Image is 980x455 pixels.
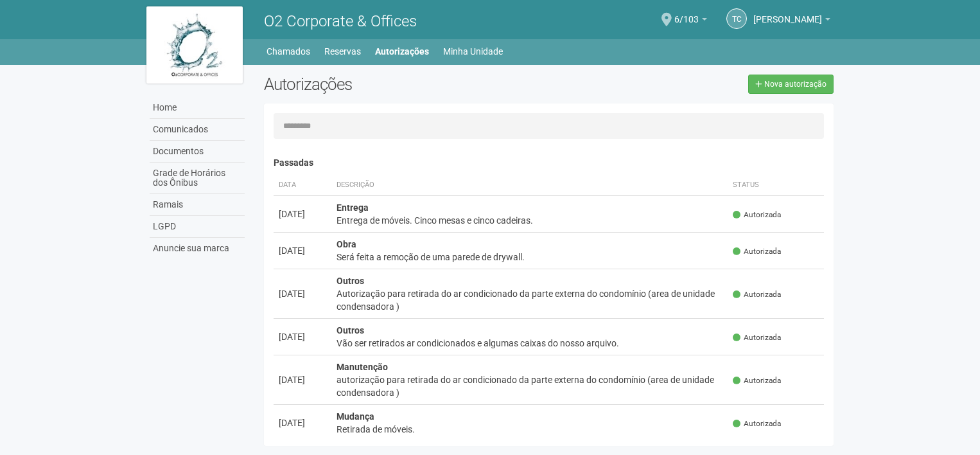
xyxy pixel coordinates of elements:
[728,175,824,196] th: Status
[279,330,326,343] div: [DATE]
[279,208,326,220] div: [DATE]
[279,416,326,429] div: [DATE]
[764,80,827,89] span: Nova autorização
[748,75,834,94] a: Nova autorização
[150,163,245,194] a: Grade de Horários dos Ônibus
[150,119,245,141] a: Comunicados
[150,194,245,216] a: Ramais
[337,251,722,263] div: Será feita a remoção de uma parede de drywall.
[674,16,707,26] a: 6/103
[733,375,781,386] span: Autorizada
[274,175,331,196] th: Data
[324,42,361,60] a: Reservas
[337,202,369,213] strong: Entrega
[375,42,429,60] a: Autorizações
[337,423,722,436] div: Retirada de móveis.
[733,210,781,220] span: Autorizada
[733,289,781,300] span: Autorizada
[150,238,245,259] a: Anuncie sua marca
[337,362,388,372] strong: Manutenção
[337,337,722,350] div: Vão ser retirados ar condicionados e algumas caixas do nosso arquivo.
[443,42,503,60] a: Minha Unidade
[733,418,781,429] span: Autorizada
[146,6,243,84] img: logo.jpg
[279,244,326,257] div: [DATE]
[674,2,699,24] span: 6/103
[337,276,364,286] strong: Outros
[726,8,747,29] a: TC
[753,16,830,26] a: [PERSON_NAME]
[337,373,722,399] div: autorização para retirada do ar condicionado da parte externa do condomínio (area de unidade cond...
[267,42,310,60] a: Chamados
[274,158,824,168] h4: Passadas
[150,97,245,119] a: Home
[264,12,417,30] span: O2 Corporate & Offices
[264,75,539,94] h2: Autorizações
[337,287,722,313] div: Autorização para retirada do ar condicionado da parte externa do condomínio (area de unidade cond...
[331,175,728,196] th: Descrição
[150,216,245,238] a: LGPD
[150,141,245,163] a: Documentos
[733,332,781,343] span: Autorizada
[337,411,374,422] strong: Mudança
[337,214,722,227] div: Entrega de móveis. Cinco mesas e cinco cadeiras.
[733,246,781,257] span: Autorizada
[337,239,356,249] strong: Obra
[753,2,822,24] span: Tatyane Cristina Rocha Felipe
[279,287,326,300] div: [DATE]
[279,373,326,386] div: [DATE]
[337,325,364,335] strong: Outros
